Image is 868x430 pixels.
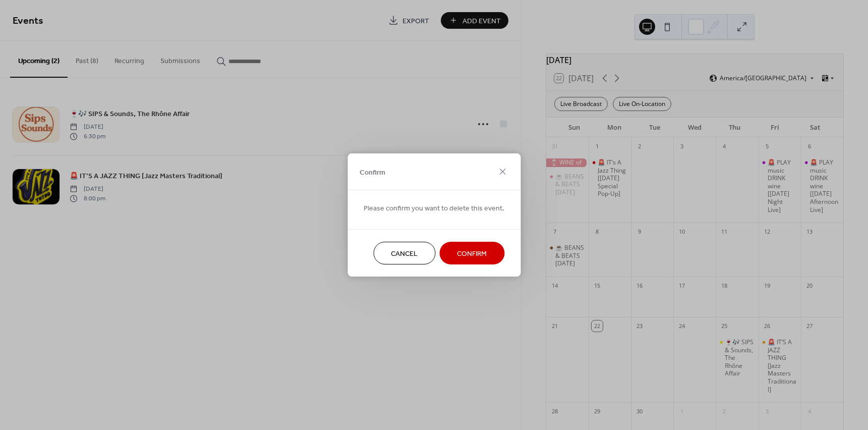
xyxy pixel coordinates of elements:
button: Confirm [439,242,504,264]
button: Cancel [373,242,435,264]
span: Please confirm you want to delete this event. [364,203,504,214]
span: Confirm [457,249,487,259]
span: Cancel [391,249,418,259]
span: Confirm [360,167,385,178]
